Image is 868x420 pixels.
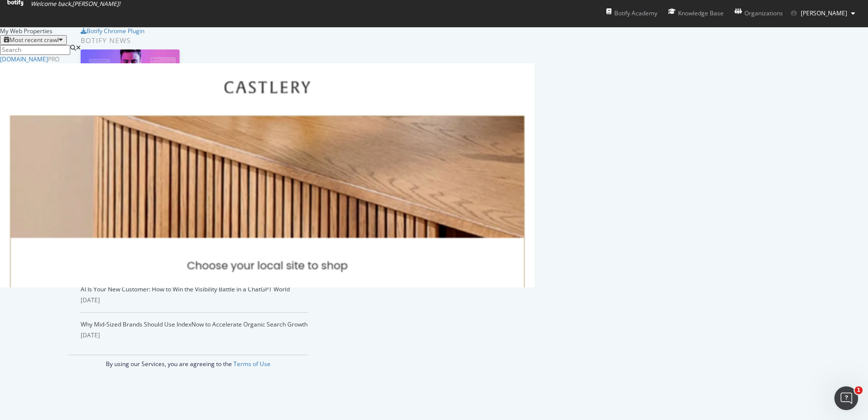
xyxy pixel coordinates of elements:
[87,27,144,35] div: Botify Chrome Plugin
[48,55,59,63] div: Pro
[783,5,863,21] button: [PERSON_NAME]
[668,8,724,18] div: Knowledge Base
[81,320,308,328] a: Why Mid-Sized Brands Should Use IndexNow to Accelerate Organic Search Growth
[81,296,308,305] div: [DATE]
[81,35,308,46] div: Botify news
[81,27,144,35] a: Botify Chrome Plugin
[9,37,59,44] div: Most recent crawl
[734,8,783,18] div: Organizations
[81,285,290,293] a: AI Is Your New Customer: How to Win the Visibility Battle in a ChatGPT World
[606,8,657,18] div: Botify Academy
[233,360,271,368] a: Terms of Use
[801,9,847,17] span: Purnima Balraju
[834,386,858,410] iframe: Intercom live chat
[81,49,180,101] img: How to Prioritize and Accelerate Technical SEO with Botify Assist
[81,331,308,340] div: [DATE]
[855,386,863,394] span: 1
[68,355,308,368] div: By using our Services, you are agreeing to the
